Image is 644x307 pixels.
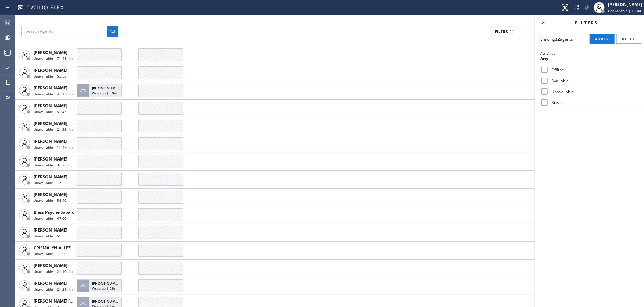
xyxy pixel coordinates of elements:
span: Viewing agents [540,36,573,42]
span: Unavailable | 3h 2min [34,163,70,167]
span: [PERSON_NAME] [34,50,67,55]
span: [PERSON_NAME] [34,280,67,286]
span: Unavailable | 15:56 [34,251,66,256]
span: [PHONE_NUMBER] [92,86,123,90]
span: [PERSON_NAME] [PERSON_NAME] [34,298,102,304]
span: Unavailable | 1h [34,180,61,185]
button: Reset [616,34,641,44]
span: Unavailable | 56:40 [34,198,66,203]
span: Unavailable | 4h 15min [34,92,73,96]
span: Filters [575,20,599,26]
span: Wrap up | 29s [92,286,116,291]
span: Bless Psyche Sabalo [34,209,74,215]
button: Mute [582,3,592,12]
span: Apply [595,37,609,41]
span: [PERSON_NAME] [34,263,67,268]
span: Reset [622,37,635,41]
button: Apply [590,34,615,44]
span: [PERSON_NAME] [34,121,67,126]
label: Offline [549,67,639,73]
button: Filter (1) [492,26,528,37]
label: Break [549,100,639,106]
span: Unavailable | 55:47 [34,109,66,114]
div: Activities [540,51,639,56]
span: [PERSON_NAME] [34,227,67,233]
button: [PHONE_NUMBER]Wrap up | 30m [77,82,124,99]
span: [PERSON_NAME] [34,67,67,73]
label: Unavailable [549,89,639,95]
button: [PHONE_NUMBER]Wrap up | 29s [77,277,124,294]
span: Any [540,56,548,61]
span: [PERSON_NAME] [34,156,67,162]
label: Available [549,78,639,84]
span: [PERSON_NAME] [34,192,67,197]
input: Search Agents [21,26,107,37]
span: [PERSON_NAME] [34,174,67,180]
span: Unavailable | 2h 29min [34,287,73,292]
span: Unavailable | 2h 10min [34,269,73,274]
span: Unavailable | 1h 47min [34,145,73,150]
span: [PERSON_NAME] [34,85,67,91]
span: Unavailable | 53:56 [34,74,66,79]
span: Wrap up | 30m [92,90,117,95]
span: CRISMALYN ALLEZER [34,245,76,251]
span: [PERSON_NAME] [34,103,67,109]
span: Unavailable | 47:00 [34,216,66,221]
span: [PHONE_NUMBER] [92,299,123,304]
span: Unavailable | 2h 25min [34,127,73,132]
span: Unavailable | 7h 49min [34,56,73,61]
div: [PERSON_NAME] [608,2,642,8]
span: Unavailable | 15:00 [608,8,641,13]
span: Filter (1) [495,29,515,34]
span: [PHONE_NUMBER] [92,281,123,286]
span: [PERSON_NAME] [34,138,67,144]
strong: 32 [555,36,560,42]
span: Unavailable | 59:53 [34,234,66,238]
